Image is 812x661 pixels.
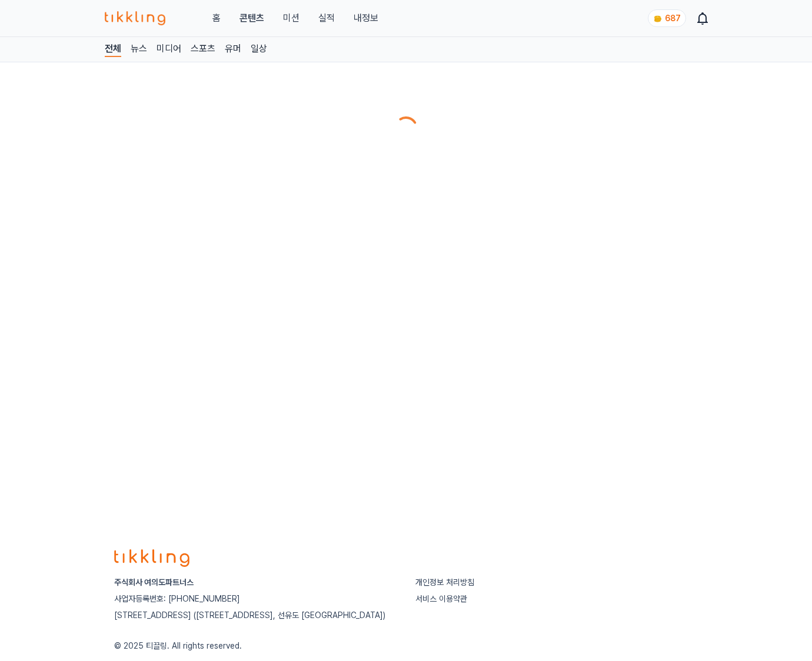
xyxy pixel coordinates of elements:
[157,42,181,57] a: 미디어
[239,11,264,25] a: 콘텐츠
[114,609,397,621] p: [STREET_ADDRESS] ([STREET_ADDRESS], 선유도 [GEOGRAPHIC_DATA])
[114,576,397,588] p: 주식회사 여의도파트너스
[653,14,663,24] img: coin
[225,42,241,57] a: 유머
[354,11,378,25] a: 내정보
[415,594,467,603] a: 서비스 이용약관
[114,640,698,652] p: © 2025 티끌링. All rights reserved.
[105,11,165,25] img: 티끌링
[318,11,335,25] a: 실적
[251,42,267,57] a: 일상
[105,42,121,57] a: 전체
[415,577,474,587] a: 개인정보 처리방침
[665,14,681,23] span: 687
[114,549,189,567] img: logo
[131,42,147,57] a: 뉴스
[648,9,684,27] a: coin 687
[212,11,221,25] a: 홈
[191,42,215,57] a: 스포츠
[114,593,397,605] p: 사업자등록번호: [PHONE_NUMBER]
[283,11,299,25] button: 미션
